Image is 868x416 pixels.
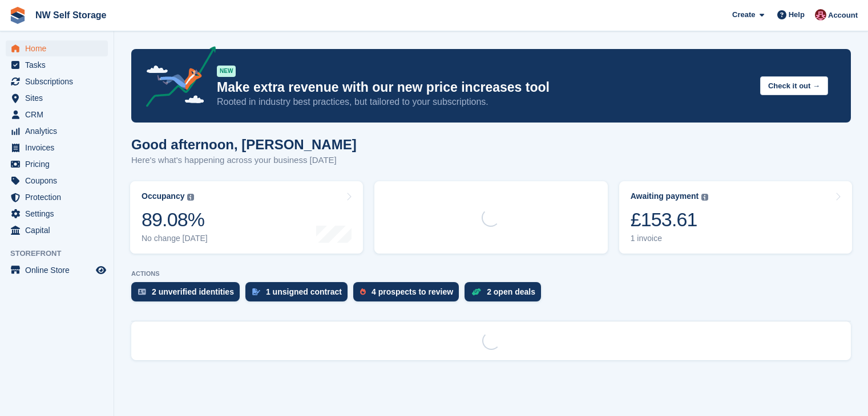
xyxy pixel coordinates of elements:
p: ACTIONS [131,270,851,278]
a: menu [6,262,108,278]
div: £153.61 [631,208,709,231]
span: Coupons [25,173,94,189]
img: stora-icon-8386f47178a22dfd0bd8f6a31ec36ba5ce8667c1dd55bd0f319d3a0aa187defe.svg [9,7,26,24]
span: Capital [25,222,94,238]
div: 1 invoice [631,234,709,243]
a: menu [6,189,108,205]
span: Account [828,10,858,21]
a: menu [6,40,108,56]
img: price-adjustments-announcement-icon-8257ccfd72463d97f412b2fc003d46551f7dbcb40ab6d574587a9cd5c0d94... [136,46,216,111]
a: menu [6,173,108,189]
a: 1 unsigned contract [245,282,353,307]
div: 2 open deals [487,287,535,296]
span: Analytics [25,123,94,139]
span: Home [25,40,94,56]
span: Tasks [25,57,94,73]
img: icon-info-grey-7440780725fd019a000dd9b08b2336e03edf1995a4989e88bcd33f0948082b44.svg [187,194,194,201]
a: NW Self Storage [31,6,111,25]
span: Storefront [10,248,114,259]
img: icon-info-grey-7440780725fd019a000dd9b08b2336e03edf1995a4989e88bcd33f0948082b44.svg [701,194,708,201]
div: NEW [217,66,236,77]
a: menu [6,90,108,106]
h1: Good afternoon, [PERSON_NAME] [131,137,357,152]
img: deal-1b604bf984904fb50ccaf53a9ad4b4a5d6e5aea283cecdc64d6e3604feb123c2.svg [471,288,481,296]
div: 2 unverified identities [152,287,234,296]
a: menu [6,222,108,238]
a: menu [6,140,108,156]
img: prospect-51fa495bee0391a8d652442698ab0144808aea92771e9ea1ae160a38d050c398.svg [360,288,366,295]
button: Check it out → [760,76,828,95]
img: contract_signature_icon-13c848040528278c33f63329250d36e43548de30e8caae1d1a13099fd9432cc5.svg [252,288,260,295]
span: Sites [25,90,94,106]
span: Online Store [25,262,94,278]
span: Create [732,9,755,21]
a: menu [6,206,108,222]
a: menu [6,107,108,123]
p: Rooted in industry best practices, but tailored to your subscriptions. [217,96,751,108]
div: Awaiting payment [631,191,699,201]
div: 4 prospects to review [372,287,453,296]
a: 2 unverified identities [131,282,245,307]
div: Occupancy [142,191,184,201]
a: menu [6,123,108,139]
p: Here's what's happening across your business [DATE] [131,154,357,167]
a: Occupancy 89.08% No change [DATE] [130,181,363,254]
div: No change [DATE] [142,234,208,243]
a: Awaiting payment £153.61 1 invoice [619,181,852,254]
a: 2 open deals [465,282,547,307]
span: Protection [25,189,94,205]
p: Make extra revenue with our new price increases tool [217,79,751,96]
span: Pricing [25,156,94,172]
a: menu [6,156,108,172]
a: 4 prospects to review [353,282,465,307]
span: Settings [25,206,94,222]
a: menu [6,57,108,73]
span: Help [789,9,805,21]
span: Subscriptions [25,74,94,89]
img: verify_identity-adf6edd0f0f0b5bbfe63781bf79b02c33cf7c696d77639b501bdc392416b5a36.svg [138,288,146,295]
a: Preview store [94,263,108,277]
img: Josh Vines [815,9,826,21]
div: 1 unsigned contract [266,287,342,296]
a: menu [6,74,108,89]
span: CRM [25,107,94,123]
span: Invoices [25,140,94,156]
div: 89.08% [142,208,208,231]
